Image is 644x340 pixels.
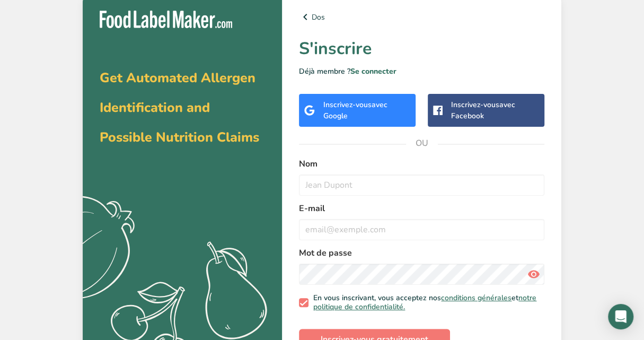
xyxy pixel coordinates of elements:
font: En vous inscrivant, vous acceptez nos [313,293,441,303]
font: et [511,293,518,303]
a: Se connecter [350,66,396,76]
a: notre politique de confidentialité. [313,293,536,312]
font: Inscrivez-vous [323,100,372,110]
img: Étiqueteuse alimentaire [100,11,232,28]
font: OU [416,137,428,149]
font: S'inscrire [299,37,372,60]
font: Déjà membre ? [299,66,350,76]
font: E-mail [299,203,325,214]
a: conditions générales [441,293,511,303]
a: Dos [299,11,544,23]
font: Dos [312,12,325,22]
font: Nom [299,158,317,170]
font: Inscrivez-vous [451,100,499,110]
div: Ouvrir Intercom Messenger [608,304,633,329]
input: Jean Dupont [299,175,544,196]
span: Get Automated Allergen Identification and Possible Nutrition Claims [100,69,259,146]
font: Mot de passe [299,247,352,259]
input: email@exemple.com [299,219,544,240]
